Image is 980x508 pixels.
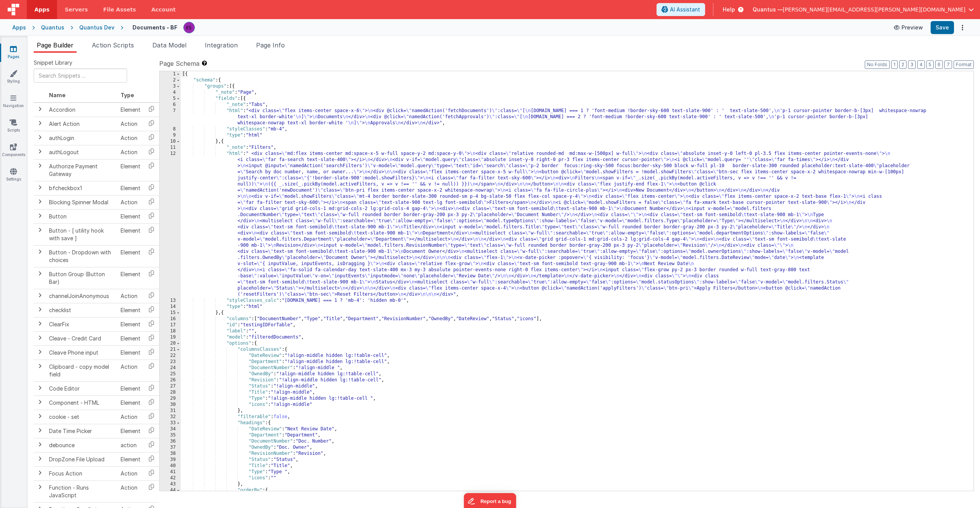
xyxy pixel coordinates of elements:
[670,6,700,13] span: AI Assistant
[34,68,127,83] input: Search Snippets ...
[41,24,64,31] div: Quantus
[957,22,968,33] button: Options
[889,21,928,34] button: Preview
[37,41,73,49] span: Page Builder
[160,145,181,151] div: 11
[46,117,118,131] td: Alert Action
[160,102,181,108] div: 6
[118,267,144,289] td: Element
[160,71,181,77] div: 1
[46,381,118,396] td: Code Editor
[46,223,118,245] td: Button - [ utility hook with save ]
[118,381,144,396] td: Element
[160,438,181,444] div: 36
[160,481,181,487] div: 43
[118,181,144,195] td: Element
[34,6,49,13] span: Apps
[118,159,144,181] td: Element
[46,438,118,452] td: debounce
[184,22,194,33] img: 2445f8d87038429357ee99e9bdfcd63a
[46,159,118,181] td: Authorize Payment Gateway
[160,402,181,408] div: 30
[118,209,144,223] td: Element
[160,353,181,359] div: 22
[160,328,181,334] div: 18
[891,60,898,69] button: 1
[160,298,181,304] div: 13
[79,24,114,31] div: Quantus Dev
[160,340,181,347] div: 20
[160,444,181,451] div: 37
[160,108,181,126] div: 7
[160,310,181,316] div: 15
[118,452,144,466] td: Element
[118,360,144,381] td: Action
[160,316,181,322] div: 16
[46,131,118,145] td: authLogin
[46,209,118,223] td: Button
[944,60,952,69] button: 7
[908,60,916,69] button: 3
[132,24,177,30] h4: Documents - BF
[954,60,974,69] button: Format
[118,466,144,480] td: Action
[118,396,144,410] td: Element
[46,345,118,360] td: Cleave Phone input
[160,126,181,132] div: 8
[118,117,144,131] td: Action
[783,6,965,13] span: [PERSON_NAME][EMAIL_ADDRESS][PERSON_NAME][DOMAIN_NAME]
[723,6,735,13] span: Help
[160,304,181,310] div: 14
[46,452,118,466] td: DropZone File Upload
[46,424,118,438] td: Date Time Picker
[118,223,144,245] td: Element
[118,410,144,424] td: Action
[917,60,925,69] button: 4
[103,6,136,13] span: File Assets
[118,331,144,345] td: Element
[160,77,181,83] div: 2
[160,371,181,377] div: 25
[160,96,181,102] div: 5
[65,6,88,13] span: Servers
[160,334,181,340] div: 19
[34,59,72,67] span: Snippet Library
[159,59,199,68] span: Page Schema
[753,6,974,13] button: Quantus — [PERSON_NAME][EMAIL_ADDRESS][PERSON_NAME][DOMAIN_NAME]
[160,463,181,469] div: 40
[46,181,118,195] td: bfcheckbox1
[118,345,144,360] td: Element
[160,347,181,353] div: 21
[46,396,118,410] td: Component - HTML
[160,365,181,371] div: 24
[160,322,181,328] div: 17
[46,410,118,424] td: cookie - set
[118,424,144,438] td: Element
[118,289,144,303] td: Action
[160,359,181,365] div: 23
[46,103,118,117] td: Accordion
[46,303,118,317] td: checklist
[46,317,118,331] td: ClearFix
[753,6,783,13] span: Quantus —
[118,131,144,145] td: Action
[12,24,26,31] div: Apps
[160,396,181,402] div: 29
[899,60,906,69] button: 2
[46,195,118,209] td: Blocking Spinner Modal
[118,317,144,331] td: Element
[160,377,181,383] div: 26
[118,195,144,209] td: Action
[46,289,118,303] td: channelJoinAnonymous
[657,3,705,16] button: AI Assistant
[160,408,181,414] div: 31
[160,475,181,481] div: 42
[160,151,181,298] div: 12
[160,389,181,396] div: 28
[46,267,118,289] td: Button Group (Button Bar)
[160,138,181,145] div: 10
[118,103,144,117] td: Element
[92,41,134,49] span: Action Scripts
[160,132,181,138] div: 9
[46,331,118,345] td: Cleave - Credit Card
